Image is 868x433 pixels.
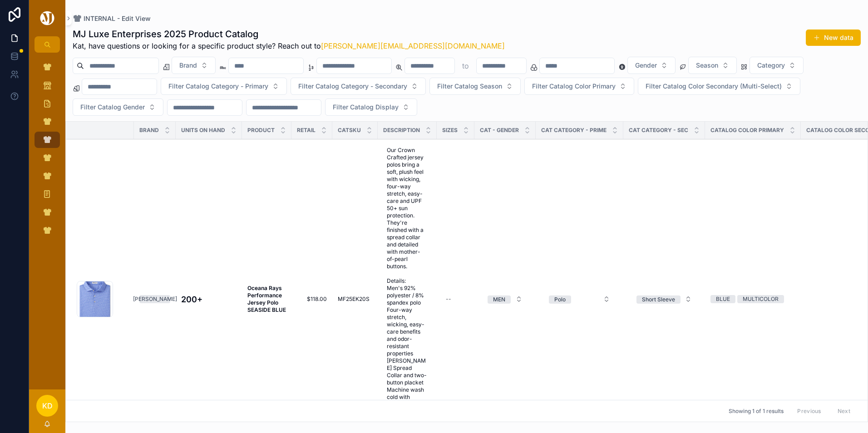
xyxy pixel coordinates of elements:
div: MEN [493,295,505,304]
button: Select Button [325,98,417,116]
button: Select Button [429,78,521,95]
a: BLUEMULTICOLOR [710,295,795,303]
span: Retail [297,127,316,134]
span: INTERNAL - Edit View [84,14,151,23]
h1: MJ Luxe Enterprises 2025 Product Catalog [73,28,505,40]
button: Select Button [750,57,804,74]
button: Select Button [542,291,617,307]
a: INTERNAL - Edit View [73,14,151,23]
div: Polo [554,295,566,304]
button: Select Button [629,291,699,307]
button: Unselect POLO [549,295,571,304]
div: BLUE [716,295,730,303]
div: [PERSON_NAME] [133,295,177,303]
a: $118.00 [297,295,327,303]
span: Category [757,61,785,70]
span: MF25EK20S [338,295,370,303]
span: Filter Catalog Display [333,103,399,112]
span: CAT CATEGORY - PRIME [541,127,607,134]
a: [PERSON_NAME][EMAIL_ADDRESS][DOMAIN_NAME] [321,41,505,50]
span: Brand [139,127,159,134]
span: Units On Hand [181,127,225,134]
a: Select Button [541,290,618,308]
button: Select Button [638,78,800,95]
a: MF25EK20S [338,295,372,303]
span: KD [42,400,53,411]
span: CAT CATEGORY - SEC [629,127,688,134]
button: Select Button [480,291,530,307]
div: -- [446,295,451,303]
span: Gender [635,61,657,70]
span: Filter Catalog Color Primary [532,82,616,91]
div: MULTICOLOR [743,295,779,303]
span: Catalog Color Primary [710,127,784,134]
span: CATSKU [338,127,361,134]
span: Description [383,127,420,134]
button: Select Button [172,57,216,74]
button: New data [806,30,861,46]
div: scrollable content [29,53,65,251]
div: Short Sleeve [642,295,675,304]
button: Select Button [73,98,163,116]
span: SIZES [442,127,458,134]
span: Filter Catalog Season [437,82,502,91]
a: -- [442,292,469,306]
button: Select Button [627,57,676,74]
a: Select Button [480,290,530,308]
button: Select Button [688,57,737,74]
a: Select Button [629,290,700,308]
span: Kat, have questions or looking for a specific product style? Reach out to [73,40,505,51]
strong: Oceana Rays Performance Jersey Polo SEASIDE BLUE [247,285,286,313]
span: CAT - GENDER [480,127,519,134]
span: Product [247,127,275,134]
a: Oceana Rays Performance Jersey Polo SEASIDE BLUE [247,285,286,314]
a: [PERSON_NAME] [139,295,170,303]
span: Filter Catalog Category - Secondary [298,82,407,91]
button: Select Button [524,78,634,95]
span: Season [696,61,718,70]
button: Select Button [291,78,426,95]
img: App logo [39,11,56,25]
span: Showing 1 of 1 results [729,408,784,415]
p: to [462,60,469,71]
span: Filter Catalog Gender [80,103,145,112]
button: Select Button [161,78,287,95]
span: Filter Catalog Color Secondary (Multi-Select) [646,82,782,91]
span: Brand [179,61,197,70]
span: Filter Catalog Category - Primary [168,82,268,91]
button: Unselect SHORT_SLEEVE [636,295,681,304]
a: 200+ [181,293,237,305]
